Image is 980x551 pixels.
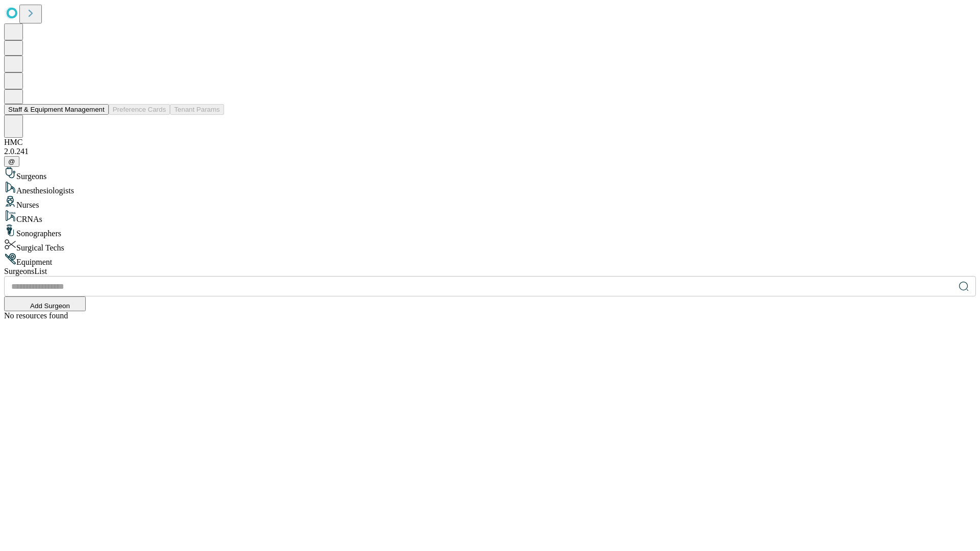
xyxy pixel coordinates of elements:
[4,210,976,224] div: CRNAs
[4,156,19,167] button: @
[4,311,976,320] div: No resources found
[4,195,976,210] div: Nurses
[4,238,976,253] div: Surgical Techs
[8,158,15,165] span: @
[4,267,976,276] div: Surgeons List
[4,224,976,238] div: Sonographers
[4,167,976,181] div: Surgeons
[4,253,976,267] div: Equipment
[4,296,86,311] button: Add Surgeon
[4,138,976,147] div: HMC
[4,147,976,156] div: 2.0.241
[4,181,976,195] div: Anesthesiologists
[30,302,70,310] span: Add Surgeon
[170,104,224,115] button: Tenant Params
[4,104,109,115] button: Staff & Equipment Management
[109,104,170,115] button: Preference Cards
